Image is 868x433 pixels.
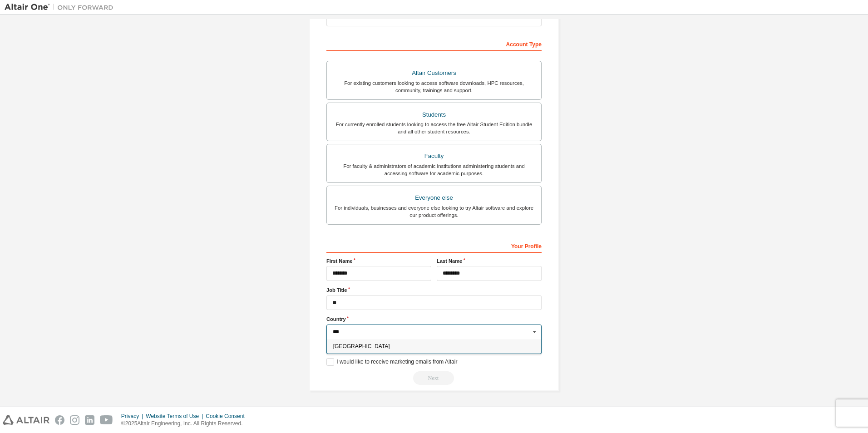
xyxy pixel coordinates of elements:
[55,415,64,425] img: facebook.svg
[326,36,542,51] div: Account Type
[206,413,250,420] div: Cookie Consent
[326,358,457,366] label: I would like to receive marketing emails from Altair
[332,121,536,135] div: For currently enrolled students looking to access the free Altair Student Edition bundle and all ...
[326,238,542,253] div: Your Profile
[332,204,536,219] div: For individuals, businesses and everyone else looking to try Altair software and explore our prod...
[121,420,250,428] p: © 2025 Altair Engineering, Inc. All Rights Reserved.
[333,344,535,349] span: [GEOGRAPHIC_DATA]
[146,413,206,420] div: Website Terms of Use
[332,108,536,121] div: Students
[326,371,542,385] div: Read and acccept EULA to continue
[332,192,536,204] div: Everyone else
[3,415,49,425] img: altair_logo.svg
[332,67,536,79] div: Altair Customers
[121,413,146,420] div: Privacy
[332,162,536,177] div: For faculty & administrators of academic institutions administering students and accessing softwa...
[70,415,79,425] img: instagram.svg
[437,257,542,265] label: Last Name
[326,257,431,265] label: First Name
[100,415,113,425] img: youtube.svg
[332,150,536,162] div: Faculty
[326,315,542,323] label: Country
[85,415,94,425] img: linkedin.svg
[332,79,536,94] div: For existing customers looking to access software downloads, HPC resources, community, trainings ...
[5,3,118,12] img: Altair One
[326,286,542,294] label: Job Title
